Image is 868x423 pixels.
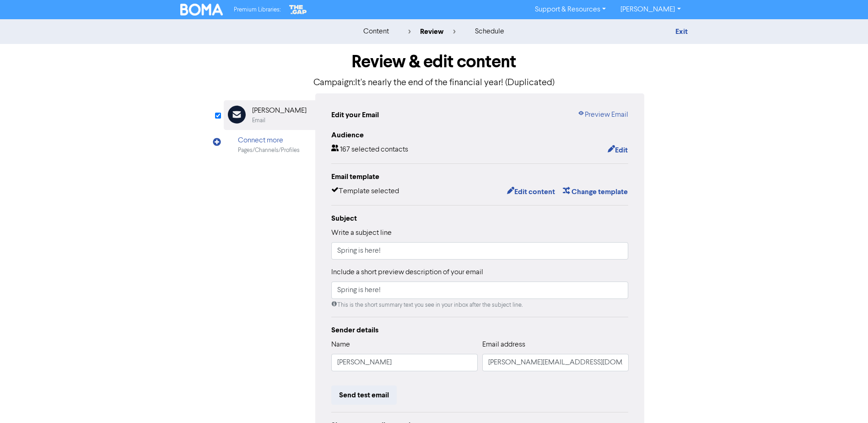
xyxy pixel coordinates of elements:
[363,26,389,37] div: content
[252,116,265,125] div: Email
[577,109,628,120] a: Preview Email
[224,51,645,72] h1: Review & edit content
[331,130,629,141] div: Audience
[675,27,688,36] a: Exit
[331,301,629,309] div: This is the short summary text you see in your inbox after the subject line.
[408,26,456,37] div: review
[331,213,629,224] div: Subject
[482,339,525,350] label: Email address
[331,186,399,198] div: Template selected
[234,7,280,13] span: Premium Libraries:
[331,325,629,336] div: Sender details
[528,2,613,17] a: Support & Resources
[331,267,483,278] label: Include a short preview description of your email
[238,135,300,146] div: Connect more
[288,4,308,16] img: The Gap
[224,130,315,160] div: Connect morePages/Channels/Profiles
[331,339,350,350] label: Name
[331,171,629,182] div: Email template
[331,228,392,239] label: Write a subject line
[331,385,397,405] button: Send test email
[180,4,223,16] img: BOMA Logo
[224,76,645,90] p: Campaign: It's nearly the end of the financial year! (Duplicated)
[613,2,688,17] a: [PERSON_NAME]
[252,105,307,116] div: [PERSON_NAME]
[822,379,868,423] iframe: Chat Widget
[224,100,315,130] div: [PERSON_NAME]Email
[562,186,628,198] button: Change template
[331,144,408,156] div: 167 selected contacts
[507,186,555,198] button: Edit content
[331,109,379,120] div: Edit your Email
[238,146,300,155] div: Pages/Channels/Profiles
[607,144,628,156] button: Edit
[475,26,504,37] div: schedule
